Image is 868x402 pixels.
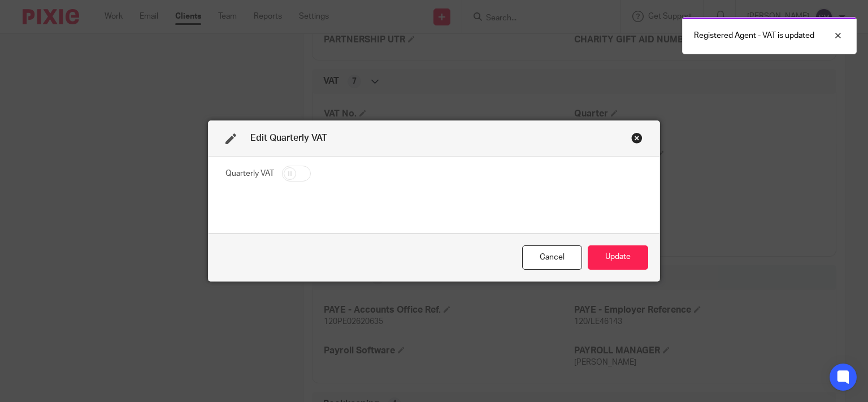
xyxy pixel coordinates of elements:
[631,132,643,144] div: Close this dialog window
[225,168,274,179] label: Quarterly VAT
[588,245,648,270] button: Update
[522,245,582,270] div: Close this dialog window
[250,133,327,142] span: Edit Quarterly VAT
[694,30,814,41] p: Registered Agent - VAT is updated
